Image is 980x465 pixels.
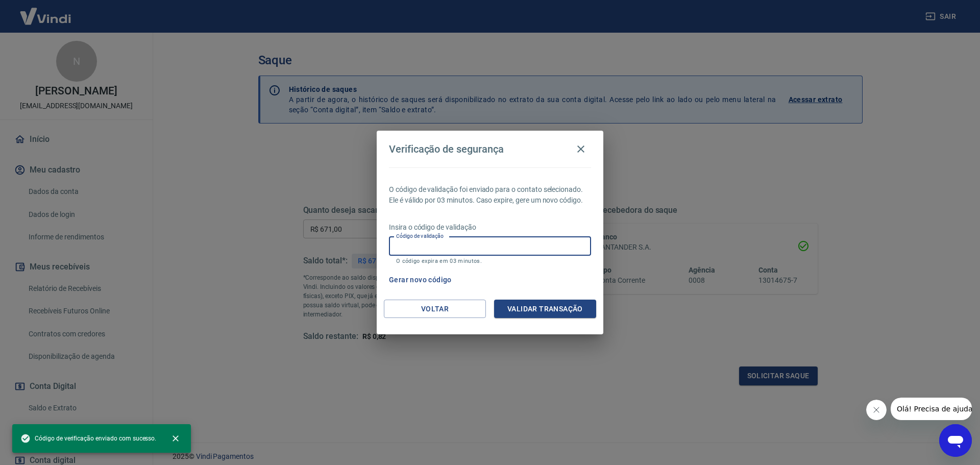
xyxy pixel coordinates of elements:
button: close [164,427,187,450]
iframe: Mensagem da empresa [891,398,972,420]
button: Voltar [384,300,486,319]
p: O código expira em 03 minutos. [396,258,584,264]
h4: Verificação de segurança [389,143,504,155]
span: Código de verificação enviado com sucesso. [20,433,156,444]
span: Olá! Precisa de ajuda? [6,7,86,15]
iframe: Botão para abrir a janela de mensagens [939,424,972,457]
label: Código de validação [396,232,444,240]
p: Insira o código de validação [389,222,591,233]
button: Validar transação [494,300,596,319]
p: O código de validação foi enviado para o contato selecionado. Ele é válido por 03 minutos. Caso e... [389,184,591,206]
iframe: Fechar mensagem [866,400,887,420]
button: Gerar novo código [385,271,456,289]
